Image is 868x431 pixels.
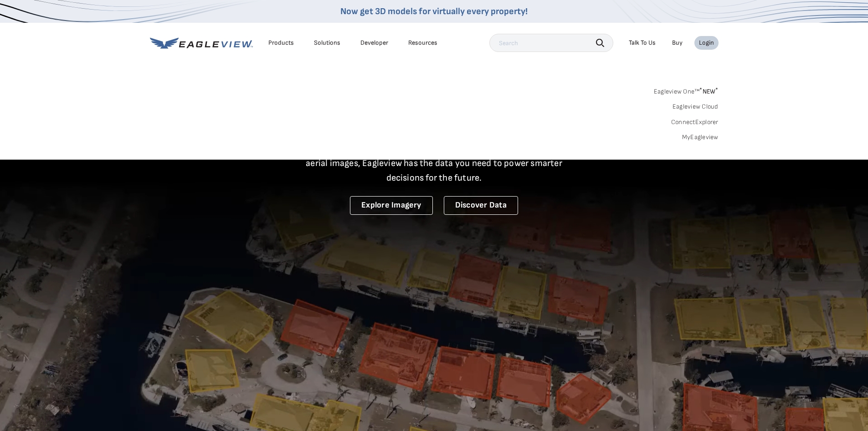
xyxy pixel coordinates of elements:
a: Now get 3D models for virtually every property! [340,6,528,17]
div: Products [268,39,294,47]
div: Resources [408,39,437,47]
a: ConnectExplorer [671,118,719,126]
a: Explore Imagery [350,196,433,215]
a: Discover Data [444,196,518,215]
div: Solutions [314,39,340,47]
a: MyEagleview [682,133,719,141]
a: Eagleview Cloud [673,103,719,111]
div: Talk To Us [629,39,656,47]
div: Login [699,39,714,47]
a: Eagleview One™*NEW* [654,85,719,95]
p: A new era starts here. Built on more than 3.5 billion high-resolution aerial images, Eagleview ha... [295,141,574,185]
a: Developer [360,39,388,47]
input: Search [489,34,613,52]
span: NEW [699,88,718,95]
a: Buy [672,39,683,47]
